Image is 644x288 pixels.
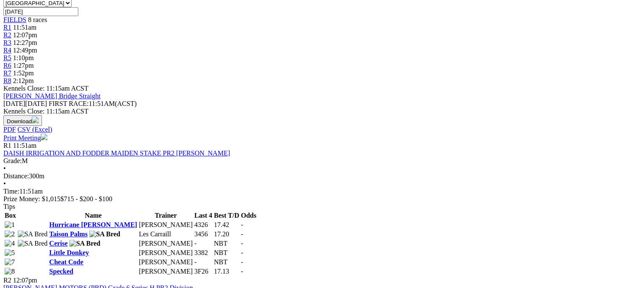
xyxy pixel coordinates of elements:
a: Print Meeting [3,134,47,141]
a: Specked [49,268,73,275]
span: 1:10pm [13,54,34,61]
td: - [194,239,213,248]
img: SA Bred [89,230,120,238]
span: 11:51AM(ACST) [49,100,137,107]
span: • [3,180,6,187]
span: Tips [3,203,15,210]
a: [PERSON_NAME] Bridge Straight [3,92,100,100]
span: Kennels Close: 11:15am ACST [3,85,88,92]
span: - [241,258,243,266]
td: NBT [213,258,240,266]
span: - [241,268,243,275]
th: Trainer [138,211,193,220]
a: FIELDS [3,16,26,23]
a: PDF [3,126,16,133]
span: Grade: [3,157,22,164]
img: 1 [5,221,15,229]
span: - [241,249,243,256]
td: 17.42 [213,221,240,229]
button: Download [3,115,42,126]
span: R1 [3,142,11,149]
img: 4 [5,240,15,247]
td: NBT [213,239,240,248]
input: Select date [3,7,78,16]
img: 8 [5,268,15,275]
span: [DATE] [3,100,47,107]
img: 5 [5,249,15,257]
a: R2 [3,31,11,39]
span: - [241,240,243,247]
span: 12:07pm [13,277,37,284]
span: $715 - $200 - $100 [61,195,113,202]
div: Prize Money: $1,015 [3,195,641,203]
div: Kennels Close: 11:15am ACST [3,108,641,115]
a: Cheat Code [49,258,83,266]
span: 1:27pm [13,62,34,69]
th: Name [49,211,138,220]
span: [DATE] [3,100,25,107]
a: R3 [3,39,11,46]
span: • [3,165,6,172]
div: Download [3,126,641,133]
a: Little Donkey [49,249,89,256]
a: CSV (Excel) [17,126,52,133]
span: 1:52pm [13,69,34,77]
span: FIRST RACE: [49,100,88,107]
span: R2 [3,277,11,284]
div: M [3,157,641,165]
span: - [241,230,243,238]
td: [PERSON_NAME] [138,258,193,266]
a: R6 [3,62,11,69]
span: - [241,221,243,228]
span: 11:51am [13,24,36,31]
a: Taison Palms [49,230,88,238]
span: 12:07pm [13,31,37,39]
td: [PERSON_NAME] [138,267,193,276]
img: printer.svg [41,133,47,140]
td: 3456 [194,230,213,238]
a: R7 [3,69,11,77]
img: SA Bred [69,240,100,247]
img: download.svg [32,116,39,123]
a: Cerise [49,240,68,247]
img: 7 [5,258,15,266]
a: R5 [3,54,11,61]
td: 4326 [194,221,213,229]
a: DAISH IRRIGATION AND FODDER MAIDEN STAKE PR2 [PERSON_NAME] [3,150,230,157]
img: SA Bred [18,240,48,247]
span: Box [5,212,16,219]
td: 17.20 [213,230,240,238]
td: - [194,258,213,266]
td: Les Carraill [138,230,193,238]
th: Last 4 [194,211,213,220]
a: R4 [3,47,11,54]
td: [PERSON_NAME] [138,221,193,229]
span: Time: [3,188,19,195]
td: [PERSON_NAME] [138,249,193,257]
a: R8 [3,77,11,84]
td: 3382 [194,249,213,257]
span: 8 races [28,16,47,23]
span: 11:51am [13,142,36,149]
td: [PERSON_NAME] [138,239,193,248]
td: NBT [213,249,240,257]
span: Distance: [3,172,29,180]
span: 12:27pm [13,39,37,46]
div: 11:51am [3,188,641,195]
th: Best T/D [213,211,240,220]
td: 3F26 [194,267,213,276]
img: SA Bred [18,230,48,238]
th: Odds [240,211,257,220]
td: 17.13 [213,267,240,276]
a: R1 [3,24,11,31]
span: 2:12pm [13,77,34,84]
div: 300m [3,172,641,180]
